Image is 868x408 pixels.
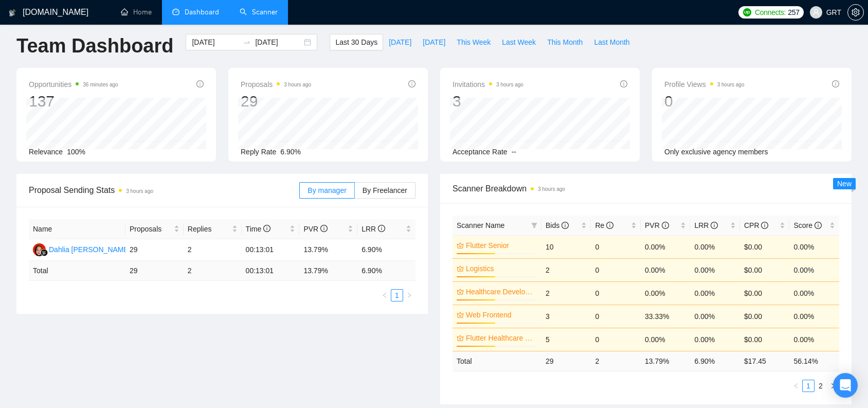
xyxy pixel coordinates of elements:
a: 1 [803,380,814,392]
span: info-circle [378,225,385,232]
span: Reply Rate [241,148,276,156]
img: DW [33,243,46,256]
span: filter [529,218,539,233]
a: Flutter Healthcare Companies [466,332,535,344]
button: [DATE] [417,34,451,50]
span: Opportunities [29,78,118,91]
button: Last 30 Days [330,34,383,50]
button: Last Week [496,34,541,50]
td: 00:13:01 [242,261,300,281]
td: 29 [125,239,184,261]
span: By Freelancer [363,186,407,194]
button: This Week [451,34,496,50]
span: info-circle [620,80,627,87]
a: Flutter Senior [466,240,535,251]
span: to [243,38,251,46]
td: $0.00 [740,235,790,258]
td: Total [29,261,125,281]
span: info-circle [815,222,822,229]
td: 13.79 % [641,351,691,371]
span: Only exclusive agency members [664,148,768,156]
td: 56.14 % [789,351,839,371]
td: 0.00% [789,328,839,351]
button: right [827,380,839,392]
img: upwork-logo.png [743,8,751,16]
a: setting [847,8,864,16]
li: 2 [815,380,827,392]
a: Logistics [466,263,535,274]
td: 2 [184,261,242,281]
span: left [793,383,799,389]
span: left [382,292,388,298]
td: $0.00 [740,328,790,351]
span: Scanner Name [457,221,504,229]
td: 2 [541,258,591,281]
span: PVR [645,221,669,229]
span: right [830,383,836,389]
span: Invitations [453,78,523,91]
td: 0.00% [641,258,691,281]
span: swap-right [243,38,251,46]
td: 2 [184,239,242,261]
span: user [812,9,820,16]
td: 0 [591,305,641,328]
span: info-circle [606,222,613,229]
span: Last 30 Days [335,37,377,48]
span: right [406,292,412,298]
span: CPR [744,221,768,229]
td: 2 [591,351,641,371]
button: right [403,289,415,301]
td: 10 [541,235,591,258]
img: gigradar-bm.png [41,249,48,256]
time: 3 hours ago [284,82,311,87]
span: info-circle [196,80,204,87]
td: 0.00% [789,305,839,328]
span: 6.90% [280,148,301,156]
th: Name [29,219,125,239]
td: 0 [591,328,641,351]
span: Scanner Breakdown [453,182,839,195]
time: 3 hours ago [496,82,523,87]
span: PVR [303,225,328,233]
td: 29 [541,351,591,371]
li: 1 [391,289,403,301]
span: Connects: [755,7,786,18]
span: 100% [67,148,85,156]
button: left [378,289,391,301]
td: 13.79% [299,239,357,261]
span: info-circle [320,225,328,232]
h1: Team Dashboard [16,34,173,58]
span: [DATE] [423,37,445,48]
td: 0.00% [789,235,839,258]
td: 0.00% [690,305,740,328]
td: 3 [541,305,591,328]
span: Dashboard [185,8,219,16]
a: homeHome [121,8,152,16]
div: 0 [664,92,745,111]
td: 2 [541,281,591,305]
span: dashboard [172,8,179,15]
span: crown [457,242,464,249]
span: Proposal Sending Stats [29,184,299,197]
span: This Month [547,37,583,48]
span: -- [512,148,516,156]
div: 137 [29,92,118,111]
a: DWDahlia [PERSON_NAME] [33,245,131,253]
span: Proposals [130,223,172,235]
a: 1 [391,290,403,301]
td: 0.00% [789,258,839,281]
td: 5 [541,328,591,351]
td: 0.00% [690,235,740,258]
th: Replies [184,219,242,239]
td: 0.00% [641,235,691,258]
td: $ 17.45 [740,351,790,371]
span: LRR [694,221,718,229]
td: $0.00 [740,258,790,281]
li: Next Page [827,380,839,392]
button: [DATE] [383,34,417,50]
li: Previous Page [378,289,391,301]
span: Last Week [502,37,536,48]
td: $0.00 [740,305,790,328]
td: 33.33% [641,305,691,328]
div: Dahlia [PERSON_NAME] [49,244,131,255]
